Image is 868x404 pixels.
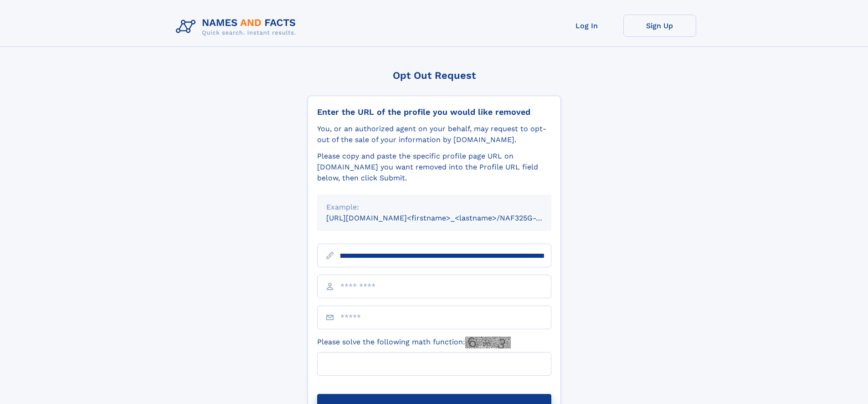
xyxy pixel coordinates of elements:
[550,15,623,37] a: Log In
[623,15,696,37] a: Sign Up
[326,202,542,213] div: Example:
[317,337,511,348] label: Please solve the following math function:
[317,123,551,145] div: You, or an authorized agent on your behalf, may request to opt-out of the sale of your informatio...
[308,70,561,81] div: Opt Out Request
[172,15,303,39] img: Logo Names and Facts
[317,151,551,184] div: Please copy and paste the specific profile page URL on [DOMAIN_NAME] you want removed into the Pr...
[326,214,569,222] small: [URL][DOMAIN_NAME]<firstname>_<lastname>/NAF325G-xxxxxxxx
[317,107,551,117] div: Enter the URL of the profile you would like removed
